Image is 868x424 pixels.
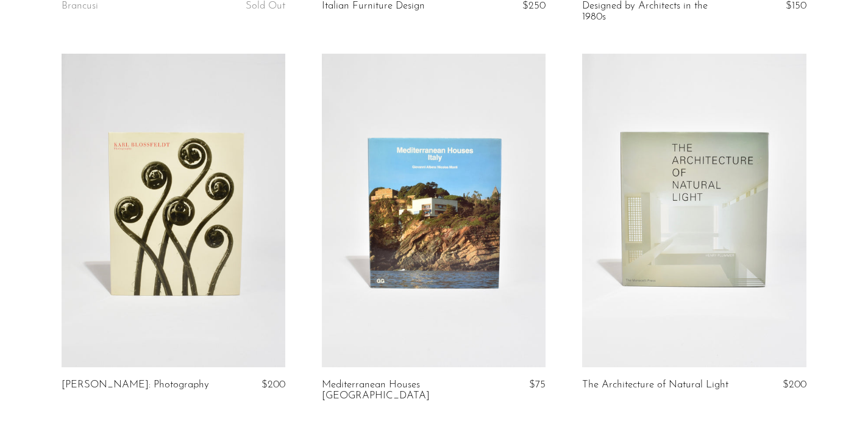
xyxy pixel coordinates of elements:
[246,1,285,11] span: Sold Out
[261,379,285,390] span: $200
[529,379,546,390] span: $75
[62,379,209,390] a: [PERSON_NAME]: Photography
[322,1,425,12] a: Italian Furniture Design
[62,1,98,12] a: Brancusi
[522,1,546,11] span: $250
[786,1,806,11] span: $150
[783,379,806,390] span: $200
[582,1,731,23] a: Designed by Architects in the 1980s
[322,379,471,402] a: Mediterranean Houses [GEOGRAPHIC_DATA]
[582,379,728,390] a: The Architecture of Natural Light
